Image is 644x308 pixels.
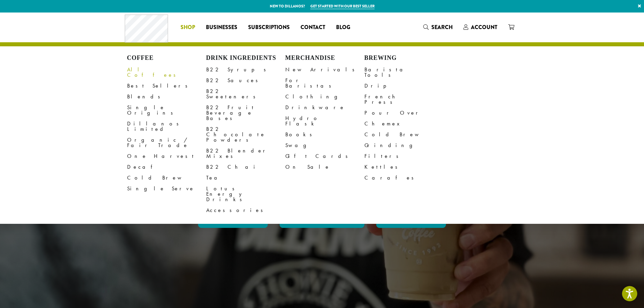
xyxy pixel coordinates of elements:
[206,75,285,86] a: B22 Sauces
[127,91,206,102] a: Blends
[285,162,364,172] a: On Sale
[285,54,364,62] h4: Merchandise
[285,129,364,140] a: Books
[127,183,206,194] a: Single Serve
[431,23,453,31] span: Search
[310,3,375,9] a: Get started with our best seller
[285,151,364,162] a: Gift Cards
[285,64,364,75] a: New Arrivals
[206,64,285,75] a: B22 Syrups
[127,80,206,91] a: Best Sellers
[364,140,444,151] a: Grinding
[127,135,206,151] a: Organic / Fair Trade
[364,64,444,80] a: Barista Tools
[336,23,350,32] span: Blog
[206,102,285,124] a: B22 Fruit Beverage Bases
[127,102,206,118] a: Single Origins
[364,162,444,172] a: Kettles
[206,205,285,216] a: Accessories
[248,23,290,32] span: Subscriptions
[181,23,195,32] span: Shop
[301,23,325,32] span: Contact
[206,54,285,62] h4: Drink Ingredients
[127,118,206,135] a: Dillanos Limited
[364,172,444,183] a: Carafes
[127,151,206,162] a: One Harvest
[206,172,285,183] a: Tea
[127,64,206,80] a: All Coffees
[364,91,444,108] a: French Press
[206,124,285,145] a: B22 Chocolate Powders
[364,151,444,162] a: Filters
[364,129,444,140] a: Cold Brew
[285,75,364,91] a: For Baristas
[206,145,285,162] a: B22 Blender Mixes
[285,113,364,129] a: Hydro Flask
[418,22,458,33] a: Search
[364,80,444,91] a: Drip
[206,162,285,172] a: B22 Chai
[127,54,206,62] h4: Coffee
[206,86,285,102] a: B22 Sweeteners
[364,108,444,118] a: Pour Over
[175,22,200,33] a: Shop
[127,172,206,183] a: Cold Brew
[127,162,206,172] a: Decaf
[206,183,285,205] a: Lotus Energy Drinks
[471,23,497,31] span: Account
[285,91,364,102] a: Clothing
[285,102,364,113] a: Drinkware
[206,23,237,32] span: Businesses
[285,140,364,151] a: Swag
[364,118,444,129] a: Chemex
[364,54,444,62] h4: Brewing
